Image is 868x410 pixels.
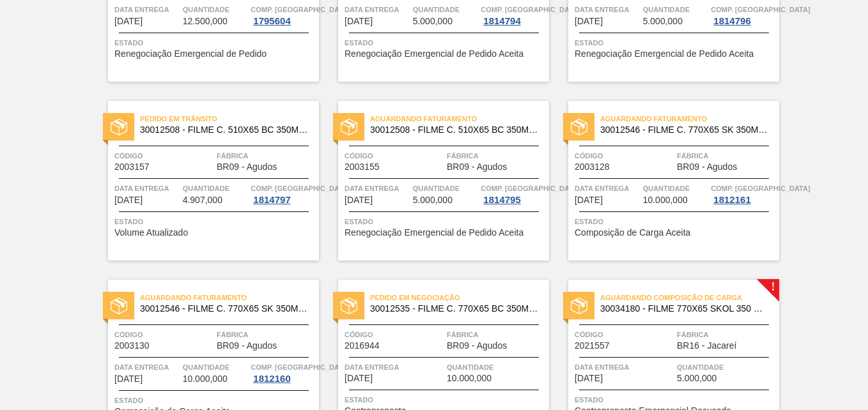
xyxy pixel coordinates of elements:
[345,328,444,341] span: Código
[575,162,610,172] span: 2003128
[370,291,549,304] span: Pedido em Negociação
[413,3,478,16] span: Quantidade
[345,228,523,238] span: Renegociação Emergencial de Pedido Aceita
[345,17,373,26] span: 23/09/2025
[575,341,610,351] span: 2021557
[571,298,587,314] img: estado
[140,291,319,304] span: Aguardando Faturamento
[575,374,603,383] span: 01/10/2025
[447,162,507,172] span: BR09 - Agudos
[183,361,248,374] span: Quantidade
[370,125,539,135] span: 30012508 - FILME C. 510X65 BC 350ML MP C18 429
[481,195,523,205] div: 1814795
[114,328,213,341] span: Código
[481,3,580,16] span: Comp. Carga
[447,328,546,341] span: Fábrica
[575,149,674,162] span: Código
[114,17,143,26] span: 12/09/2025
[711,182,776,205] a: Comp. [GEOGRAPHIC_DATA]1812161
[251,182,316,205] a: Comp. [GEOGRAPHIC_DATA]1814797
[575,228,690,238] span: Composição de Carga Aceita
[217,341,277,351] span: BR09 - Agudos
[575,195,603,205] span: 25/09/2025
[251,374,293,384] div: 1812160
[345,182,410,195] span: Data entrega
[481,182,580,195] span: Comp. Carga
[711,182,810,195] span: Comp. Carga
[643,3,708,16] span: Quantidade
[319,101,549,261] a: estadoAguardando Faturamento30012508 - FILME C. 510X65 BC 350ML MP C18 429Código2003155FábricaBR0...
[114,36,316,49] span: Status
[413,17,453,26] span: 5.000,000
[217,149,316,162] span: Fábrica
[114,228,188,238] span: Volume Atualizado
[183,374,228,384] span: 10.000,000
[114,162,150,172] span: 2003157
[251,3,316,26] a: Comp. [GEOGRAPHIC_DATA]1795604
[345,49,523,59] span: Renegociação Emergencial de Pedido Aceita
[114,341,150,351] span: 2003130
[677,374,717,383] span: 5.000,000
[89,101,319,261] a: estadoPedido em Trânsito30012508 - FILME C. 510X65 BC 350ML MP C18 429Código2003157FábricaBR09 - ...
[111,119,127,135] img: estado
[345,195,373,205] span: 23/09/2025
[600,112,779,125] span: Aguardando Faturamento
[413,195,453,205] span: 5.000,000
[345,341,380,351] span: 2016944
[575,393,776,406] span: Status
[481,182,546,205] a: Comp. [GEOGRAPHIC_DATA]1814795
[114,215,316,228] span: Status
[575,182,640,195] span: Data entrega
[345,149,444,162] span: Código
[251,182,350,195] span: Comp. Carga
[114,394,316,407] span: Status
[345,3,410,16] span: Data entrega
[447,341,507,351] span: BR09 - Agudos
[600,125,769,135] span: 30012546 - FILME C. 770X65 SK 350ML C12 429
[643,195,688,205] span: 10.000,000
[114,195,143,205] span: 23/09/2025
[114,3,180,16] span: Data entrega
[345,393,546,406] span: Status
[481,3,546,26] a: Comp. [GEOGRAPHIC_DATA]1814794
[677,162,737,172] span: BR09 - Agudos
[370,112,549,125] span: Aguardando Faturamento
[447,149,546,162] span: Fábrica
[251,3,350,16] span: Comp. Carga
[549,101,779,261] a: estadoAguardando Faturamento30012546 - FILME C. 770X65 SK 350ML C12 429Código2003128FábricaBR09 -...
[575,361,674,374] span: Data entrega
[345,374,373,383] span: 25/09/2025
[251,361,350,374] span: Comp. Carga
[114,361,180,374] span: Data entrega
[183,182,248,195] span: Quantidade
[114,49,267,59] span: Renegociação Emergencial de Pedido
[447,374,492,383] span: 10.000,000
[643,17,683,26] span: 5.000,000
[140,112,319,125] span: Pedido em Trânsito
[183,17,228,26] span: 12.500,000
[677,341,736,351] span: BR16 - Jacareí
[677,149,776,162] span: Fábrica
[575,36,776,49] span: Status
[571,119,587,135] img: estado
[370,304,539,314] span: 30012535 - FILME C. 770X65 BC 350ML C12 429
[251,16,293,26] div: 1795604
[575,215,776,228] span: Status
[251,195,293,205] div: 1814797
[345,215,546,228] span: Status
[217,328,316,341] span: Fábrica
[183,3,248,16] span: Quantidade
[341,298,357,314] img: estado
[114,182,180,195] span: Data entrega
[677,361,776,374] span: Quantidade
[413,182,478,195] span: Quantidade
[114,374,143,384] span: 25/09/2025
[140,125,309,135] span: 30012508 - FILME C. 510X65 BC 350ML MP C18 429
[711,16,753,26] div: 1814796
[600,304,769,314] span: 30034180 - FILME 770X65 SKOL 350 MP C12
[575,49,754,59] span: Renegociação Emergencial de Pedido Aceita
[111,298,127,314] img: estado
[677,328,776,341] span: Fábrica
[345,162,380,172] span: 2003155
[643,182,708,195] span: Quantidade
